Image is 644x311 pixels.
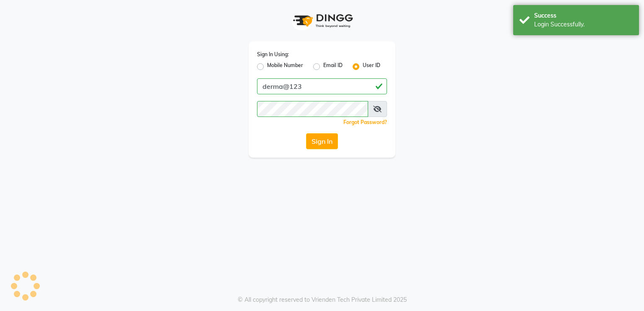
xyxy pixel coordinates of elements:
label: Sign In Using: [257,51,289,58]
a: Forgot Password? [343,119,387,125]
div: Login Successfully. [534,20,633,29]
img: logo1.svg [288,8,356,33]
input: Username [257,101,368,117]
label: User ID [363,62,380,72]
button: Sign In [306,133,338,149]
input: Username [257,78,387,94]
label: Email ID [323,62,343,72]
label: Mobile Number [267,62,303,72]
div: Success [534,11,633,20]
